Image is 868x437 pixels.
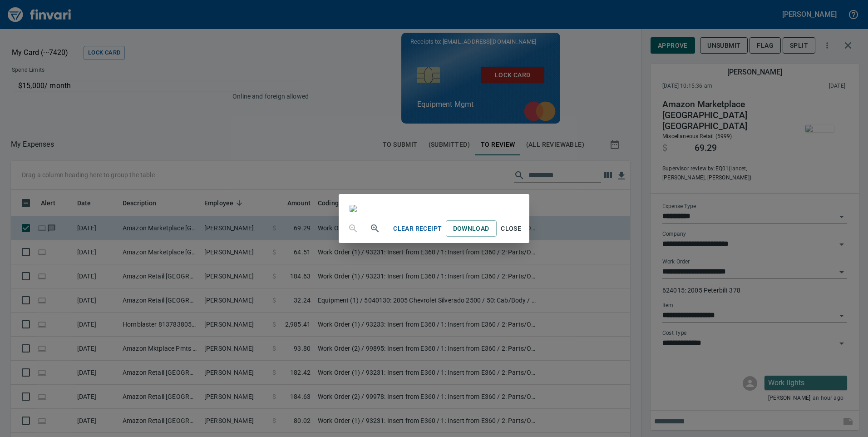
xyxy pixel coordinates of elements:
[393,223,442,234] span: Clear Receipt
[446,220,497,237] a: Download
[350,205,357,212] img: receipts%2Ftapani%2F2025-09-08%2FoDoDsWZUv5YgNi4G6codzudFATJ2__YyebTzLp2PasL4wMUAYf.jpg
[497,220,526,237] button: Close
[390,220,445,237] button: Clear Receipt
[500,223,522,234] span: Close
[453,223,489,234] span: Download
